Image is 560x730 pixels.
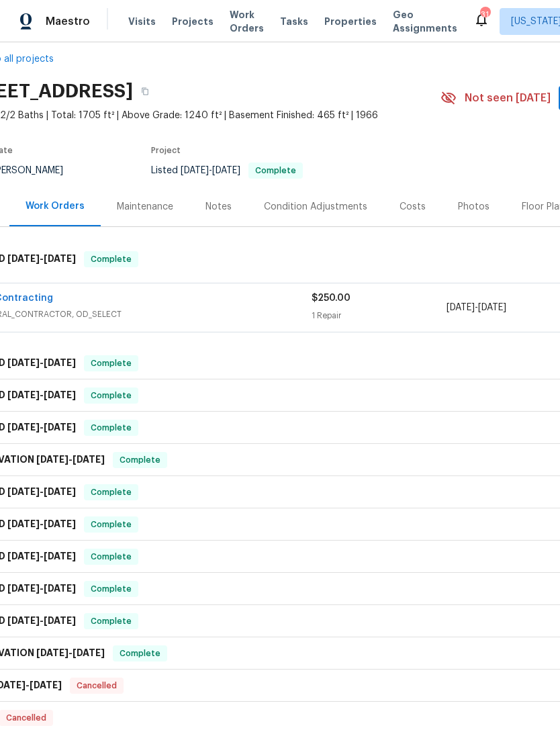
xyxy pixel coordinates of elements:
div: Notes [205,200,232,214]
span: $250.00 [312,293,351,303]
span: [DATE] [7,519,40,529]
span: [DATE] [7,584,40,593]
span: Projects [172,15,214,28]
span: [DATE] [44,487,76,496]
span: - [447,301,506,314]
span: Complete [114,647,166,660]
span: [DATE] [7,358,40,367]
span: [DATE] [7,422,40,432]
span: [DATE] [44,422,76,432]
span: [DATE] [36,455,68,464]
span: Complete [114,453,166,467]
span: Not seen [DATE] [465,91,551,105]
span: - [7,358,76,367]
div: Costs [400,200,426,214]
span: - [36,455,105,464]
span: - [7,519,76,529]
span: [DATE] [73,648,105,657]
div: Work Orders [26,199,85,213]
span: - [181,166,240,175]
span: Complete [85,421,137,435]
span: - [7,422,76,432]
button: Copy Address [133,79,157,103]
span: Complete [250,167,301,175]
span: Complete [85,550,137,563]
div: 1 Repair [312,309,447,322]
span: Complete [85,614,137,628]
span: Complete [85,389,137,402]
span: [DATE] [44,519,76,529]
div: Condition Adjustments [264,200,367,214]
span: - [7,390,76,400]
div: 31 [480,8,489,21]
div: Maintenance [117,200,173,214]
span: Complete [85,486,137,499]
div: Photos [458,200,489,214]
span: - [7,584,76,593]
span: [DATE] [181,166,209,175]
span: Cancelled [1,711,52,725]
span: Tasks [280,17,308,26]
span: Properties [324,15,377,28]
span: Work Orders [230,8,264,35]
span: [DATE] [447,303,475,312]
span: [DATE] [7,254,40,263]
span: [DATE] [7,487,40,496]
span: Complete [85,582,137,596]
span: [DATE] [7,390,40,400]
span: Cancelled [71,679,122,692]
span: [DATE] [7,551,40,561]
span: - [7,551,76,561]
span: Complete [85,357,137,370]
span: [DATE] [44,254,76,263]
span: [DATE] [30,680,62,690]
span: Maestro [46,15,90,28]
span: Complete [85,253,137,266]
span: Complete [85,518,137,531]
span: [DATE] [44,584,76,593]
span: [DATE] [478,303,506,312]
span: [DATE] [44,390,76,400]
span: Project [151,146,181,154]
span: [DATE] [44,358,76,367]
span: - [36,648,105,657]
span: [DATE] [44,551,76,561]
span: Listed [151,166,303,175]
span: [DATE] [7,616,40,625]
span: Geo Assignments [393,8,457,35]
span: - [7,254,76,263]
span: [DATE] [44,616,76,625]
span: [DATE] [36,648,68,657]
span: [DATE] [212,166,240,175]
span: [DATE] [73,455,105,464]
span: - [7,487,76,496]
span: Visits [128,15,156,28]
span: - [7,616,76,625]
